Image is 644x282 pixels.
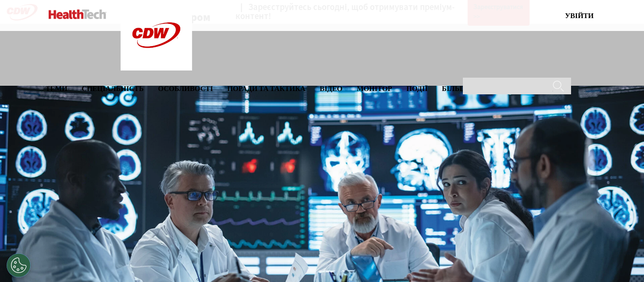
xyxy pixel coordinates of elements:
a: Особливості [158,85,213,92]
font: Спеціальність [82,84,143,92]
font: Особливості [158,84,213,92]
img: Дім [49,10,106,19]
button: Відкрити налаштування [7,253,31,277]
font: Події [406,84,428,92]
a: Відео [320,85,343,92]
font: Теми [46,84,68,92]
a: Події [406,85,428,92]
div: Налаштування файлів cookie [7,253,31,277]
font: Більше [442,84,472,92]
a: Увійти [565,11,593,20]
a: Монітор [357,85,392,92]
a: CDW (Втрата життєздатності) [121,63,192,73]
a: Поради та тактика [227,85,306,92]
font: Поради та тактика [227,84,306,92]
font: Монітор [357,84,392,92]
div: Меню користувача [565,10,593,20]
font: Відео [320,84,343,92]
